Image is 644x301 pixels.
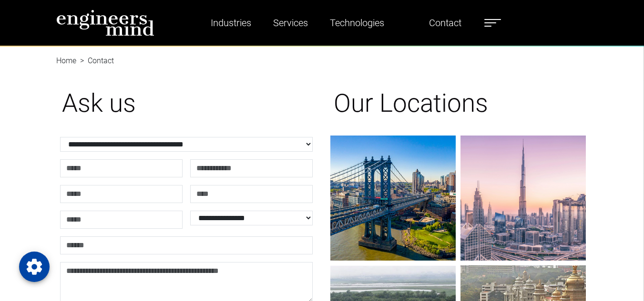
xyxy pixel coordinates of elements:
nav: breadcrumb [56,46,588,57]
a: Services [269,12,312,34]
img: gif [460,136,586,261]
a: Technologies [326,12,388,34]
a: Industries [207,12,255,34]
a: Contact [425,12,465,34]
h1: Our Locations [334,88,583,119]
h1: Ask us [62,88,311,119]
img: gif [330,136,456,261]
img: logo [56,10,154,36]
li: Contact [76,55,114,67]
a: Home [56,56,76,65]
